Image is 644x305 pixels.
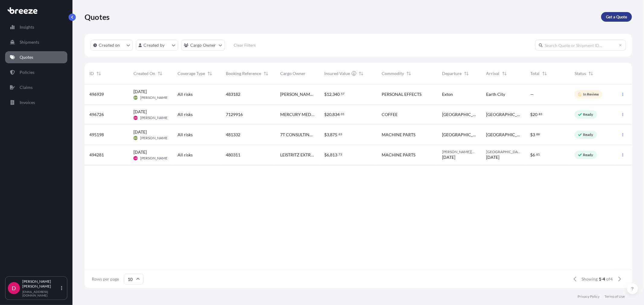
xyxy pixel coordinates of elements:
[324,112,327,117] span: $
[178,112,193,118] span: All risks
[178,132,193,138] span: All risks
[442,149,476,154] span: [PERSON_NAME][GEOGRAPHIC_DATA]
[226,71,261,77] span: Booking Reference
[190,42,216,48] p: Cargo Owner
[156,70,164,77] button: Sort
[607,276,613,282] span: of 4
[280,112,315,118] span: MERCURY MEDICAL
[442,132,476,138] span: [GEOGRAPHIC_DATA]
[91,40,133,51] button: createdOn Filter options
[5,36,67,48] a: Shipments
[530,153,533,157] span: $
[133,89,147,95] span: [DATE]
[85,12,110,22] p: Quotes
[178,91,193,97] span: All risks
[324,153,327,157] span: $
[340,93,341,95] span: .
[533,133,535,137] span: 3
[226,91,240,97] span: 483182
[134,95,137,101] span: BM
[329,133,330,137] span: ,
[583,132,593,137] p: Ready
[136,40,178,51] button: createdBy Filter options
[89,132,104,138] span: 495198
[178,152,193,158] span: All risks
[578,294,600,299] p: Privacy Policy
[140,136,169,140] span: [PERSON_NAME]
[5,96,67,108] a: Invoices
[144,42,165,48] p: Created by
[382,71,404,77] span: Commodity
[134,135,137,141] span: BM
[405,70,412,77] button: Sort
[20,39,39,45] p: Shipments
[338,133,342,135] span: 63
[280,152,315,158] span: LEISTRITZ EXTRUSION
[486,154,500,160] span: [DATE]
[583,92,599,97] p: In Review
[341,113,344,115] span: 01
[327,133,329,137] span: 3
[181,40,225,51] button: cargoOwner Filter options
[340,113,341,115] span: .
[587,70,594,77] button: Sort
[541,70,548,77] button: Sort
[178,71,205,77] span: Coverage Type
[338,153,338,156] span: .
[486,91,505,97] span: Earth City
[226,112,243,118] span: 7129916
[501,70,508,77] button: Sort
[134,155,137,161] span: HB
[133,129,147,135] span: [DATE]
[341,93,344,95] span: 57
[226,132,240,138] span: 481332
[133,71,155,77] span: Created On
[5,21,67,33] a: Insights
[338,133,338,135] span: .
[486,71,500,77] span: Arrival
[604,294,625,299] a: Terms of Use
[20,54,33,60] p: Quotes
[536,133,536,135] span: .
[280,132,315,138] span: 7T CONSULTING, LLC
[382,152,415,158] span: MACHINE PARTS
[206,70,213,77] button: Sort
[382,112,398,118] span: COFFEE
[134,115,137,121] span: DH
[538,113,539,115] span: .
[530,71,540,77] span: Total
[537,153,540,156] span: 81
[280,91,315,97] span: [PERSON_NAME] MOVING & STORAGE
[601,12,632,22] a: Get a Quote
[583,112,593,117] p: Ready
[22,279,60,289] p: [PERSON_NAME] [PERSON_NAME]
[140,95,169,100] span: [PERSON_NAME]
[536,153,536,156] span: .
[327,153,329,157] span: 6
[575,71,586,77] span: Status
[606,14,627,20] p: Get a Quote
[327,112,332,117] span: 20
[20,84,33,90] p: Claims
[262,70,270,77] button: Sort
[22,290,60,297] p: [EMAIL_ADDRESS][DOMAIN_NAME]
[5,66,67,78] a: Policies
[89,91,104,97] span: 496939
[332,112,332,117] span: ,
[92,276,119,282] span: Rows per page
[324,71,350,77] span: Insured Value
[530,112,533,117] span: $
[533,112,538,117] span: 20
[530,91,534,97] span: —
[442,91,453,97] span: Exton
[357,70,365,77] button: Sort
[140,156,169,161] span: [PERSON_NAME]
[332,92,340,96] span: 340
[89,71,94,77] span: ID
[133,109,147,115] span: [DATE]
[226,152,240,158] span: 480311
[20,69,34,75] p: Policies
[486,112,521,118] span: [GEOGRAPHIC_DATA]
[442,112,476,118] span: [GEOGRAPHIC_DATA]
